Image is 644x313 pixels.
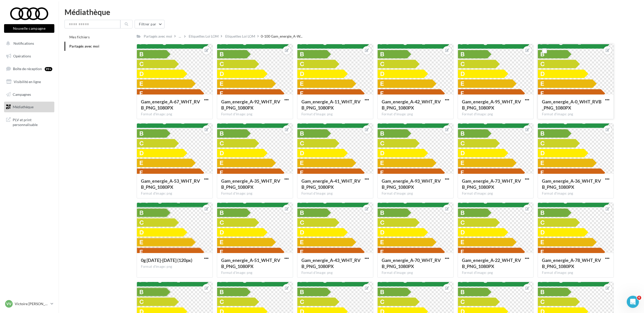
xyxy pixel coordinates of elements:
div: Format d'image: png [221,271,289,275]
span: Gam_energie_A-36_WHT_RVB_PNG_1080PX [542,178,601,190]
span: Gam_energie_A-41_WHT_RVB_PNG_1080PX [301,178,361,190]
div: 99+ [45,67,52,71]
span: 0-100 Gam_energie_A-W... [261,34,302,39]
div: Format d'image: png [542,191,609,196]
a: PLV et print personnalisable [3,114,55,129]
a: Médiathèque [3,102,55,112]
a: Visibilité en ligne [3,76,55,87]
div: Médiathèque [65,8,638,16]
a: VV Victoire [PERSON_NAME] [4,299,54,309]
span: Gam_energie_A-93_WHT_RVB_PNG_1080PX [382,178,441,190]
a: Opérations [3,51,55,61]
span: Boîte de réception [13,67,42,71]
span: Gam_energie_A-11_WHT_RVB_PNG_1080PX [301,99,361,111]
div: Format d'image: png [382,191,449,196]
div: Format d'image: png [221,191,289,196]
div: Format d'image: png [382,271,449,275]
div: Format d'image: png [542,271,609,275]
div: Etiquettes Loi LOM [225,34,255,39]
span: Gam_energie_A-95_WHT_RVB_PNG_1080PX [462,99,521,111]
div: Format d'image: png [301,191,369,196]
span: 6 [637,296,641,300]
span: Gam_energie_A-43_WHT_RVB_PNG_1080PX [301,257,361,269]
span: PLV et print personnalisable [13,116,52,127]
span: Gam_energie_A-35_WHT_RVB_PNG_1080PX [221,178,280,190]
button: Notifications [3,38,53,49]
a: Boîte de réception99+ [3,63,55,74]
span: Gam_energie_A-0_WHT_RVB_PNG_1080PX [542,99,602,111]
span: Gam_energie_A-67_WHT_RVB_PNG_1080PX [141,99,200,111]
iframe: Intercom live chat [627,296,639,308]
span: Opérations [13,54,31,58]
span: Médiathèque [13,105,34,109]
span: Visibilité en ligne [14,80,41,84]
span: Mes fichiers [69,35,90,39]
div: Format d'image: png [462,191,529,196]
span: Gam_energie_A-53_WHT_RVB_PNG_1080PX [141,178,200,190]
div: Format d'image: png [382,112,449,117]
span: VV [6,301,11,306]
div: Format d'image: png [462,112,529,117]
span: Gam_energie_A-51_WHT_RVB_PNG_1080PX [221,257,280,269]
span: 0g 1080-1080 (120px) [141,257,192,263]
span: Gam_energie_A-42_WHT_RVB_PNG_1080PX [382,99,441,111]
div: Format d'image: png [141,112,208,117]
button: Nouvelle campagne [4,24,54,33]
div: Format d'image: png [301,271,369,275]
span: Gam_energie_A-22_WHT_RVB_PNG_1080PX [462,257,521,269]
div: Format d'image: png [462,271,529,275]
span: Partagés avec moi [69,44,99,48]
div: Format d'image: png [141,264,208,269]
span: Gam_energie_A-78_WHT_RVB_PNG_1080PX [542,257,601,269]
div: Etiquettes Loi LOM [189,34,219,39]
div: Format d'image: png [221,112,289,117]
span: Gam_energie_A-73_WHT_RVB_PNG_1080PX [462,178,521,190]
div: ... [178,33,182,40]
span: Campagnes [13,92,31,96]
a: Campagnes [3,89,55,100]
span: Gam_energie_A-92_WHT_RVB_PNG_1080PX [221,99,280,111]
span: Gam_energie_A-70_WHT_RVB_PNG_1080PX [382,257,441,269]
span: Notifications [13,41,34,45]
div: Format d'image: png [141,191,208,196]
div: Format d'image: png [542,112,609,117]
div: Format d'image: png [301,112,369,117]
div: Partagés avec moi [144,34,172,39]
p: Victoire [PERSON_NAME] [15,301,49,306]
button: Filtrer par [135,20,165,28]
